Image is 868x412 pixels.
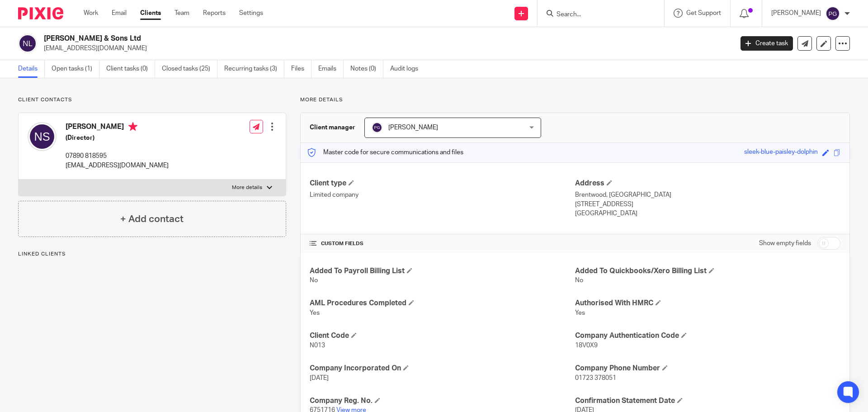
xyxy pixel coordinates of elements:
h4: Added To Quickbooks/Xero Billing List [575,266,840,276]
p: [PERSON_NAME] [771,9,821,18]
span: [DATE] [310,375,329,381]
img: svg%3E [28,122,57,151]
p: [GEOGRAPHIC_DATA] [575,209,840,218]
a: Team [175,9,189,18]
img: Pixie [18,7,63,19]
h4: [PERSON_NAME] [66,122,169,133]
div: sleek-blue-paisley-dolphin [744,147,818,158]
h4: CUSTOM FIELDS [310,240,575,247]
a: Clients [140,9,161,18]
span: Get Support [686,10,721,16]
p: Client contacts [18,96,286,104]
h4: + Add contact [120,212,184,226]
h4: AML Procedures Completed [310,298,575,308]
a: Settings [239,9,263,18]
p: [STREET_ADDRESS] [575,200,840,209]
img: svg%3E [372,122,382,133]
a: Open tasks (1) [52,60,99,78]
i: Primary [128,122,137,131]
h4: Client type [310,179,575,188]
p: Master code for secure communications and files [307,148,463,157]
h4: Company Phone Number [575,364,840,373]
h4: Company Reg. No. [310,396,575,406]
p: Limited company [310,190,575,199]
a: Audit logs [390,60,425,78]
span: [PERSON_NAME] [388,124,438,131]
p: Linked clients [18,251,286,258]
p: More details [300,96,850,104]
span: Yes [310,310,320,316]
input: Search [556,11,637,19]
p: [EMAIL_ADDRESS][DOMAIN_NAME] [66,161,169,170]
h4: Authorised With HMRC [575,298,840,308]
a: Work [84,9,98,18]
p: More details [232,184,262,191]
a: Closed tasks (25) [162,60,217,78]
a: Emails [318,60,344,78]
label: Show empty fields [759,239,811,248]
a: Reports [203,9,226,18]
span: 18V0X9 [575,342,598,349]
a: Notes (0) [350,60,383,78]
span: No [575,277,583,284]
h4: Added To Payroll Billing List [310,266,575,276]
p: [EMAIL_ADDRESS][DOMAIN_NAME] [44,44,727,53]
h4: Address [575,179,840,188]
img: svg%3E [826,6,840,21]
span: 01723 378051 [575,375,616,381]
h4: Client Code [310,331,575,341]
span: Yes [575,310,585,316]
a: Email [112,9,127,18]
h3: Client manager [310,123,355,132]
a: Client tasks (0) [106,60,155,78]
a: Details [18,60,45,78]
span: No [310,277,318,284]
img: svg%3E [18,34,37,53]
h4: Company Authentication Code [575,331,840,341]
span: N013 [310,342,325,349]
h2: [PERSON_NAME] & Sons Ltd [44,34,590,43]
h5: (Director) [66,133,169,142]
h4: Confirmation Statement Date [575,396,840,406]
a: Files [291,60,311,78]
h4: Company Incorporated On [310,364,575,373]
p: Brentwood, [GEOGRAPHIC_DATA] [575,190,840,199]
a: Create task [741,36,793,51]
p: 07890 818595 [66,152,169,161]
a: Recurring tasks (3) [224,60,284,78]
